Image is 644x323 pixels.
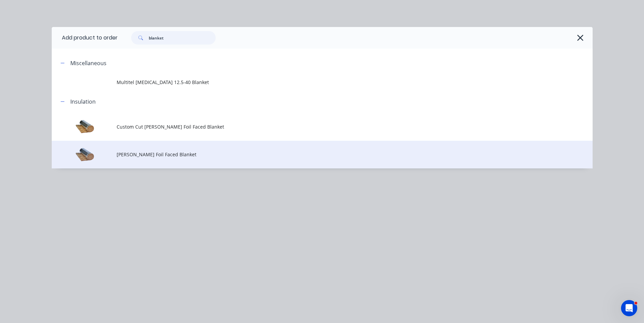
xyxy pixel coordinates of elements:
[117,79,497,86] span: Multitel [MEDICAL_DATA] 12.5-40 Blanket
[70,59,106,67] div: Miscellaneous
[117,151,497,158] span: [PERSON_NAME] Foil Faced Blanket
[117,123,497,130] span: Custom Cut [PERSON_NAME] Foil Faced Blanket
[70,98,96,106] div: Insulation
[52,27,118,49] div: Add product to order
[621,300,637,316] iframe: Intercom live chat
[149,31,216,45] input: Search...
